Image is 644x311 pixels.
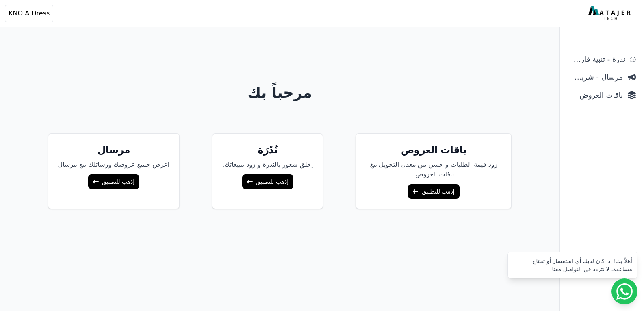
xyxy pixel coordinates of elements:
h5: مرسال [58,144,170,157]
h5: باقات العروض [366,144,501,157]
p: إخلق شعور بالندرة و زود مبيعاتك. [222,160,313,170]
p: زود قيمة الطلبات و حسن من معدل التحويل مغ باقات العروض. [366,160,501,179]
a: إذهب للتطبيق [408,184,459,199]
span: ندرة - تنبية قارب علي النفاذ [568,54,625,65]
div: أهلاً بك! إذا كان لديك أي استفسار أو تحتاج مساعدة، لا تتردد في التواصل معنا [513,257,632,273]
span: باقات العروض [568,89,623,101]
span: مرسال - شريط دعاية [568,72,623,83]
span: KNO A Dress [9,9,50,18]
h5: نُدْرَة [222,144,313,157]
a: إذهب للتطبيق [88,174,139,189]
a: إذهب للتطبيق [242,174,293,189]
img: MatajerTech Logo [588,6,633,21]
p: اعرض جميع عروضك ورسائلك مع مرسال [58,160,170,170]
button: KNO A Dress [5,5,53,22]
